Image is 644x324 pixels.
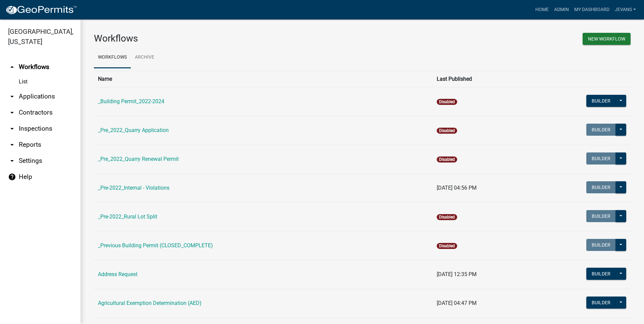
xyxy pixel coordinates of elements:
[437,300,477,306] span: [DATE] 04:47 PM
[586,124,616,136] button: Builder
[586,95,616,107] button: Builder
[612,3,639,16] a: jevans
[98,98,164,105] a: _Building Permit_2022-2024
[98,213,157,220] a: _Pre-2022_Rural Lot Split
[8,141,16,149] i: arrow_drop_down
[98,300,202,306] a: Agricultural Exemption Determination (AED)
[433,71,531,87] th: Last Published
[8,157,16,165] i: arrow_drop_down
[94,71,433,87] th: Name
[131,47,158,68] a: Archive
[98,156,179,162] a: _Pre_2022_Quarry Renewal Permit
[572,3,612,16] a: My Dashboard
[8,109,16,117] i: arrow_drop_down
[8,173,16,181] i: help
[586,181,616,193] button: Builder
[586,210,616,222] button: Builder
[437,185,477,191] span: [DATE] 04:56 PM
[437,128,457,134] span: Disabled
[94,33,357,44] h3: Workflows
[437,271,477,277] span: [DATE] 12:35 PM
[586,268,616,280] button: Builder
[8,125,16,133] i: arrow_drop_down
[98,271,138,277] a: Address Request
[98,185,169,191] a: _Pre-2022_Internal - Violations
[94,47,131,68] a: Workflows
[437,99,457,105] span: Disabled
[437,243,457,249] span: Disabled
[586,152,616,165] button: Builder
[533,3,551,16] a: Home
[98,127,169,133] a: _Pre_2022_Quarry Application
[8,63,16,71] i: arrow_drop_up
[551,3,572,16] a: Admin
[8,92,16,101] i: arrow_drop_down
[583,33,631,45] button: New Workflow
[98,242,213,249] a: _Previous Building Permit (CLOSED_COMPLETE)
[586,239,616,251] button: Builder
[437,214,457,220] span: Disabled
[586,297,616,309] button: Builder
[437,156,457,163] span: Disabled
